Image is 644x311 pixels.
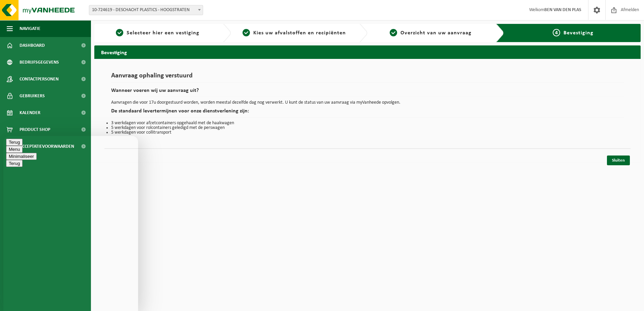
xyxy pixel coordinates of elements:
[544,7,581,12] strong: BEN VAN DEN PLAS
[127,30,199,36] span: Selecteer hier een vestiging
[3,136,138,311] iframe: chat widget
[20,104,40,121] span: Kalender
[111,72,624,83] h1: Aanvraag ophaling verstuurd
[20,71,59,88] span: Contactpersonen
[111,108,624,117] h2: De standaard levertermijnen voor onze dienstverlening zijn:
[111,121,624,126] li: 3 werkdagen voor afzetcontainers opgehaald met de haakwagen
[253,30,346,36] span: Kies uw afvalstoffen en recipiënten
[89,5,203,15] span: 10-724619 - DESCHACHT PLASTICS - HOOGSTRATEN
[111,100,624,105] p: Aanvragen die voor 17u doorgestuurd worden, worden meestal dezelfde dag nog verwerkt. U kunt de s...
[20,20,40,37] span: Navigatie
[94,45,641,59] h2: Bevestiging
[563,30,593,36] span: Bevestiging
[20,54,59,71] span: Bedrijfsgegevens
[234,29,354,37] a: 2Kies uw afvalstoffen en recipiënten
[20,37,45,54] span: Dashboard
[20,88,45,104] span: Gebruikers
[111,130,624,135] li: 5 werkdagen voor collitransport
[111,88,624,97] h2: Wanneer voeren wij uw aanvraag uit?
[390,29,397,36] span: 3
[607,155,630,165] a: Sluiten
[20,121,50,138] span: Product Shop
[89,5,203,15] span: 10-724619 - DESCHACHT PLASTICS - HOOGSTRATEN
[116,29,123,36] span: 1
[111,126,624,130] li: 5 werkdagen voor rolcontainers geledigd met de perswagen
[371,29,491,37] a: 3Overzicht van uw aanvraag
[400,30,472,36] span: Overzicht van uw aanvraag
[243,29,250,36] span: 2
[98,29,218,37] a: 1Selecteer hier een vestiging
[553,29,560,36] span: 4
